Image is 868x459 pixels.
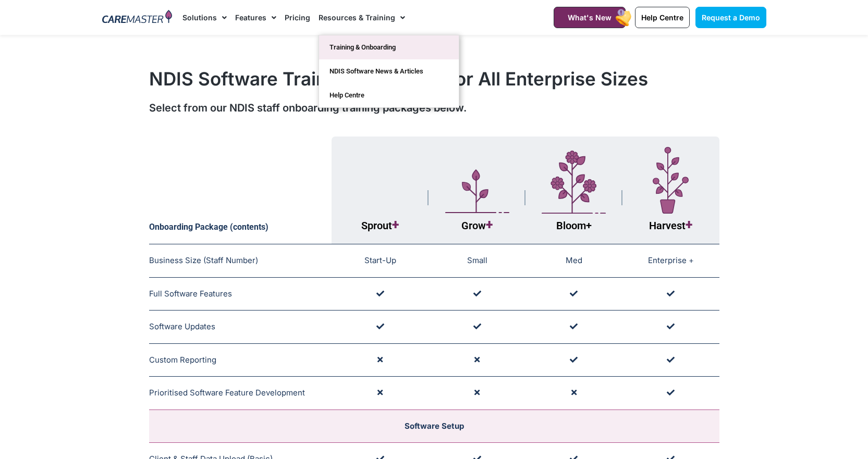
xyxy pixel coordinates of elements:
span: + [392,217,399,232]
span: Sprout [361,219,399,232]
a: NDIS Software News & Articles [319,59,459,83]
a: Request a Demo [695,7,766,28]
span: Business Size (Staff Number) [149,255,258,265]
img: Layer_1-7-1.svg [653,147,689,214]
h1: NDIS Software Training Solutions For All Enterprise Sizes [149,68,719,90]
span: Help Centre [641,13,683,22]
a: Help Centre [319,83,459,107]
img: Layer_1-4-1.svg [542,151,606,214]
span: Bloom [556,219,592,232]
span: Grow [461,219,493,232]
a: Training & Onboarding [319,35,459,59]
td: Custom Reporting [149,343,332,377]
td: Software Updates [149,311,332,344]
th: Onboarding Package (contents) [149,137,332,244]
span: Software Setup [405,421,464,431]
ul: Resources & Training [319,35,459,108]
span: + [586,219,592,232]
td: Enterprise + [622,244,719,278]
span: Full Software Features [149,289,232,299]
span: Harvest [649,219,692,232]
span: + [486,217,493,232]
div: Select from our NDIS staff onboarding training packages below. [149,100,719,116]
span: What's New [568,13,612,22]
td: Prioritised Software Feature Development [149,377,332,410]
a: Help Centre [635,7,690,28]
td: Small [429,244,525,278]
img: CareMaster Logo [102,10,173,26]
span: + [686,217,692,232]
td: Med [525,244,622,278]
span: Request a Demo [702,13,760,22]
img: Layer_1-5.svg [445,169,509,214]
td: Start-Up [332,244,429,278]
a: What's New [554,7,626,28]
